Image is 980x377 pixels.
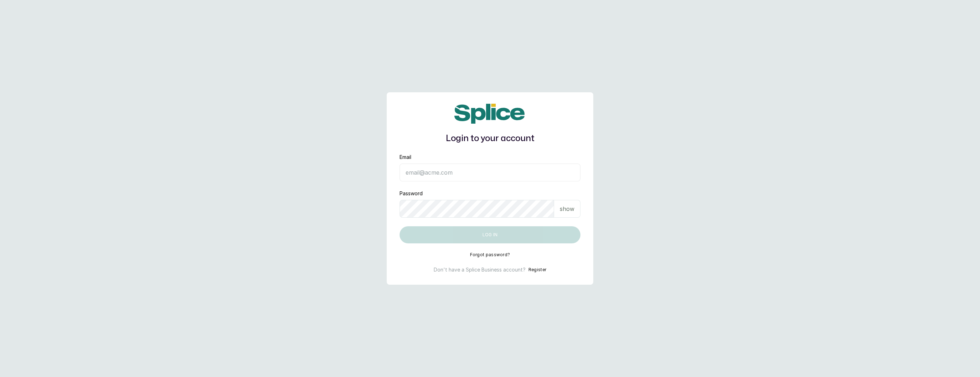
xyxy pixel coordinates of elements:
p: Don't have a Splice Business account? [434,266,526,273]
label: Password [400,190,423,197]
button: Register [528,266,546,273]
input: email@acme.com [400,164,580,181]
h1: Login to your account [400,132,580,145]
button: Log in [400,226,580,243]
p: show [560,205,574,213]
label: Email [400,154,411,161]
button: Forgot password? [470,252,510,258]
